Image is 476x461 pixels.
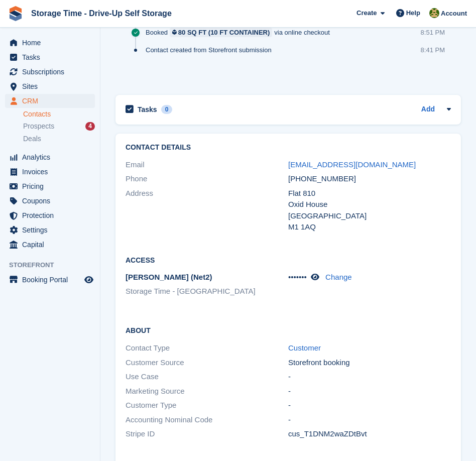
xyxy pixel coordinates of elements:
span: Booking Portal [22,273,82,287]
div: Storefront booking [288,357,451,369]
div: [PHONE_NUMBER] [288,173,451,185]
a: menu [5,223,95,237]
div: Phone [126,173,288,185]
span: ••••••• [288,273,307,281]
div: Stripe ID [126,428,288,440]
a: Contacts [23,109,95,119]
div: Oxid House [288,199,451,210]
div: [GEOGRAPHIC_DATA] [288,210,451,222]
span: CRM [22,94,82,108]
span: Sites [22,79,82,93]
div: Flat 810 [288,188,451,199]
div: Marketing Source [126,386,288,397]
a: menu [5,179,95,193]
span: [PERSON_NAME] (Net2) [126,273,212,281]
a: Add [421,104,435,116]
div: Booked via online checkout [146,28,335,37]
div: 4 [85,122,95,131]
div: 80 SQ FT (10 FT CONTAINER) [178,28,270,37]
h2: Access [126,255,451,265]
a: menu [5,50,95,64]
div: 8:41 PM [421,45,445,55]
div: Customer Type [126,400,288,411]
a: Prospects 4 [23,121,95,132]
a: menu [5,79,95,93]
div: Address [126,188,288,233]
span: Storefront [9,260,100,270]
div: - [288,371,451,383]
div: 0 [161,105,173,114]
span: Subscriptions [22,65,82,79]
div: Email [126,159,288,171]
span: Deals [23,134,41,144]
div: Contact created from Storefront submission [146,45,277,55]
a: menu [5,65,95,79]
a: Customer [288,343,321,352]
span: Prospects [23,122,54,131]
div: Accounting Nominal Code [126,414,288,426]
li: Storage Time - [GEOGRAPHIC_DATA] [126,286,288,297]
span: Invoices [22,165,82,179]
div: cus_T1DNM2waZDtBvt [288,428,451,440]
span: Protection [22,208,82,222]
a: Change [325,273,352,281]
div: - [288,400,451,411]
a: menu [5,94,95,108]
a: Deals [23,134,95,144]
span: Analytics [22,150,82,164]
span: Home [22,36,82,50]
div: Customer Source [126,357,288,369]
div: M1 1AQ [288,221,451,233]
span: Create [356,8,377,18]
a: menu [5,238,95,252]
span: Tasks [22,50,82,64]
span: Pricing [22,179,82,193]
a: [EMAIL_ADDRESS][DOMAIN_NAME] [288,160,416,169]
a: menu [5,150,95,164]
span: Capital [22,238,82,252]
a: menu [5,208,95,222]
a: menu [5,165,95,179]
a: menu [5,36,95,50]
a: 80 SQ FT (10 FT CONTAINER) [170,28,272,37]
div: Contact Type [126,342,288,354]
a: Storage Time - Drive-Up Self Storage [27,5,176,22]
span: Account [441,9,467,19]
div: - [288,386,451,397]
div: Use Case [126,371,288,383]
span: Coupons [22,194,82,208]
div: - [288,414,451,426]
img: Zain Sarwar [429,8,439,18]
span: Settings [22,223,82,237]
a: menu [5,273,95,287]
div: 8:51 PM [421,28,445,37]
img: stora-icon-8386f47178a22dfd0bd8f6a31ec36ba5ce8667c1dd55bd0f319d3a0aa187defe.svg [8,6,23,21]
a: menu [5,194,95,208]
a: Preview store [83,274,95,286]
span: Help [406,8,420,18]
h2: About [126,325,451,335]
h2: Contact Details [126,144,451,152]
h2: Tasks [138,105,157,114]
